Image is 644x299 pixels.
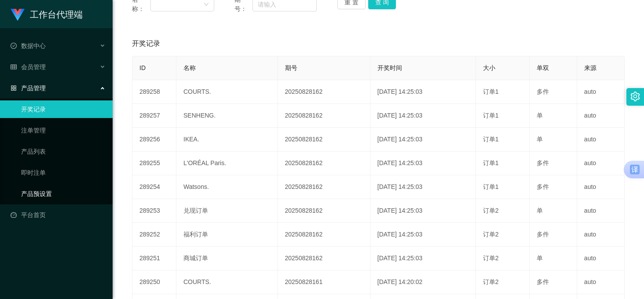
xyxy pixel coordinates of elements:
td: auto [577,128,625,151]
td: 289254 [132,175,176,199]
a: 工作台代理端 [11,11,83,18]
td: auto [577,223,625,247]
td: [DATE] 14:25:03 [370,128,476,151]
td: 兑现订单 [176,199,278,223]
span: 数据中心 [11,42,46,49]
i: 图标: setting [630,92,640,101]
td: [DATE] 14:25:03 [370,104,476,128]
td: [DATE] 14:25:03 [370,151,476,175]
span: ID [139,64,146,71]
td: 20250828162 [278,223,370,247]
span: 期号 [285,64,297,71]
span: 单 [537,112,543,119]
td: 20250828162 [278,175,370,199]
td: IKEA. [176,128,278,151]
td: [DATE] 14:25:03 [370,223,476,247]
a: 产品列表 [21,143,106,160]
i: 图标: appstore-o [11,85,17,91]
td: Watsons. [176,175,278,199]
a: 产品预设置 [21,185,106,203]
td: 289256 [132,128,176,151]
td: auto [577,104,625,128]
td: 20250828162 [278,104,370,128]
span: 多件 [537,231,549,238]
span: 单 [537,255,543,262]
td: [DATE] 14:25:03 [370,80,476,104]
span: 订单2 [483,207,499,214]
i: 图标: table [11,64,17,70]
span: 产品管理 [11,85,46,92]
td: auto [577,247,625,270]
span: 多件 [537,278,549,285]
span: 单 [537,136,543,143]
span: 来源 [584,64,596,71]
td: auto [577,199,625,223]
span: 订单2 [483,278,499,285]
h1: 工作台代理端 [30,0,83,29]
span: 订单1 [483,183,499,190]
td: auto [577,151,625,175]
span: 订单1 [483,88,499,95]
td: COURTS. [176,80,278,104]
i: 图标: check-circle-o [11,43,17,49]
span: 多件 [537,88,549,95]
td: 20250828162 [278,128,370,151]
span: 会员管理 [11,63,46,70]
td: L'ORÉAL Paris. [176,151,278,175]
span: 订单1 [483,159,499,166]
td: auto [577,175,625,199]
span: 多件 [537,183,549,190]
a: 图标: dashboard平台首页 [11,206,106,224]
img: logo.9652507e.png [11,9,25,21]
td: 289250 [132,270,176,294]
td: SENHENG. [176,104,278,128]
td: auto [577,270,625,294]
span: 订单2 [483,255,499,262]
span: 开奖记录 [132,38,160,49]
td: 289255 [132,151,176,175]
td: 289253 [132,199,176,223]
span: 订单1 [483,136,499,143]
td: 20250828161 [278,270,370,294]
span: 大小 [483,64,495,71]
i: 图标: down [204,2,209,8]
td: 289258 [132,80,176,104]
td: 商城订单 [176,247,278,270]
span: 开奖时间 [377,64,402,71]
a: 开奖记录 [21,100,106,118]
td: 福利订单 [176,223,278,247]
span: 订单2 [483,231,499,238]
td: 289252 [132,223,176,247]
td: 20250828162 [278,199,370,223]
td: [DATE] 14:20:02 [370,270,476,294]
span: 名称 [183,64,196,71]
span: 单双 [537,64,549,71]
span: 单 [537,207,543,214]
td: 20250828162 [278,151,370,175]
span: 多件 [537,159,549,166]
a: 即时注单 [21,164,106,181]
td: 20250828162 [278,80,370,104]
td: 289251 [132,247,176,270]
td: [DATE] 14:25:03 [370,247,476,270]
a: 注单管理 [21,122,106,139]
td: COURTS. [176,270,278,294]
span: 订单1 [483,112,499,119]
td: 20250828162 [278,247,370,270]
td: [DATE] 14:25:03 [370,175,476,199]
td: 289257 [132,104,176,128]
td: [DATE] 14:25:03 [370,199,476,223]
td: auto [577,80,625,104]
